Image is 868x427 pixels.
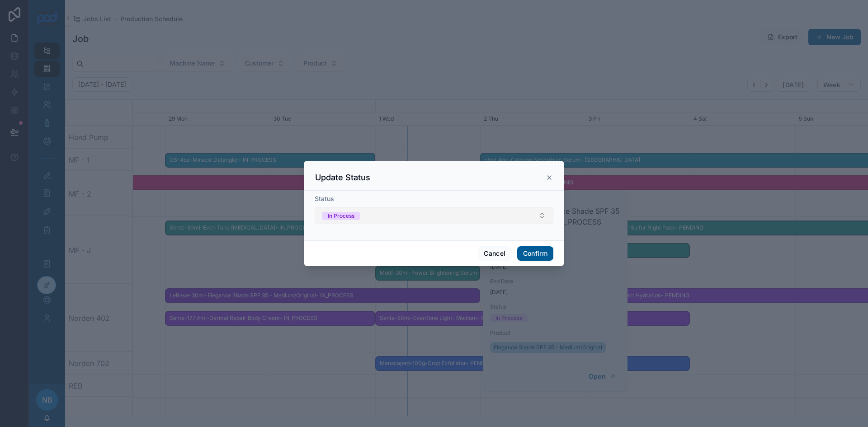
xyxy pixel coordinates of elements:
[315,207,553,224] button: Select Button
[478,246,511,261] button: Cancel
[517,246,553,261] button: Confirm
[328,212,354,220] div: In Process
[315,172,370,183] h3: Update Status
[315,195,334,202] span: Status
